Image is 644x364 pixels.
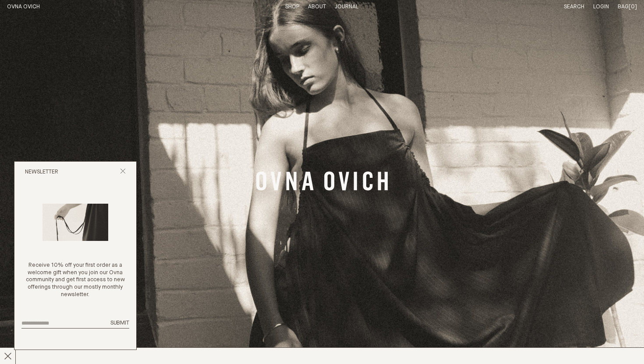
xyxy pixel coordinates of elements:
[618,4,629,10] span: Bag
[285,4,299,10] a: Shop
[335,4,358,10] a: Journal
[110,320,129,327] button: Submit
[25,169,58,176] h2: Newsletter
[564,4,584,10] a: Search
[256,171,388,193] a: Banner Link
[593,4,609,10] a: Login
[629,4,637,10] span: [0]
[21,262,129,299] p: Receive 10% off your first order as a welcome gift when you join our Ovna community and get first...
[110,320,129,326] span: Submit
[308,4,326,11] summary: About
[7,4,40,10] a: Home
[120,168,126,177] button: Close popup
